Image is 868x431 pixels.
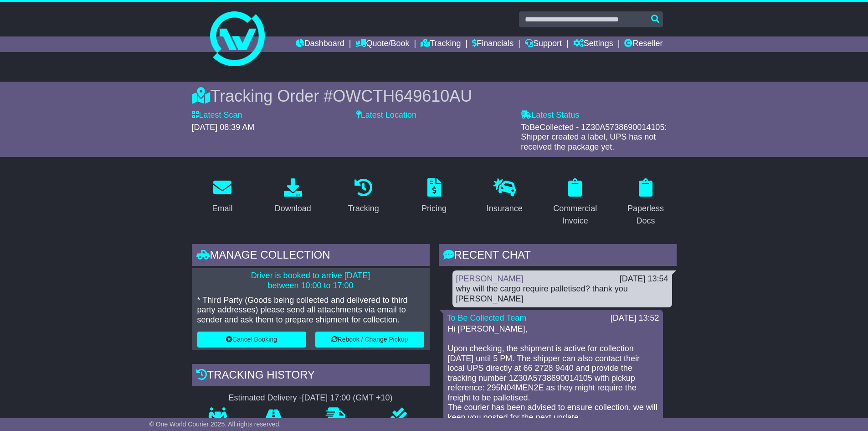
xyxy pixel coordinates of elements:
button: Cancel Booking [197,332,306,348]
span: [DATE] 08:39 AM [192,123,255,132]
a: Financials [472,36,514,52]
a: Download [269,175,317,218]
a: Quote/Book [355,36,409,52]
a: Reseller [624,36,663,52]
a: Tracking [421,36,461,52]
p: Driver is booked to arrive [DATE] between 10:00 to 17:00 [197,271,424,291]
label: Latest Status [521,110,579,120]
div: Estimated Delivery - [192,393,430,403]
div: why will the cargo require palletised? thank you [PERSON_NAME] [456,284,668,304]
div: Paperless Docs [621,203,671,227]
a: [PERSON_NAME] [456,274,524,283]
div: Email [212,203,232,215]
div: Insurance [487,203,523,215]
a: Dashboard [296,36,344,52]
span: © One World Courier 2025. All rights reserved. [149,421,281,428]
a: Commercial Invoice [544,175,606,230]
a: Support [525,36,562,52]
label: Latest Location [356,110,416,120]
span: ToBeCollected - 1Z30A5738690014105: Shipper created a label, UPS has not received the package yet. [521,123,667,151]
div: Download [275,203,311,215]
a: Email [206,175,238,218]
span: OWCTH649610AU [333,87,472,105]
a: Tracking [342,175,385,218]
div: Tracking [348,203,379,215]
button: Rebook / Change Pickup [315,332,424,348]
div: Tracking history [192,364,430,389]
a: Insurance [481,175,529,218]
div: Commercial Invoice [550,203,600,227]
div: Pricing [421,203,447,215]
div: Manage collection [192,244,430,269]
div: Tracking Order # [192,86,677,106]
a: Pricing [416,175,452,218]
a: To Be Collected Team [447,313,527,322]
div: [DATE] 13:52 [611,313,659,323]
div: [DATE] 13:54 [620,274,668,284]
a: Settings [573,36,613,52]
div: [DATE] 17:00 (GMT +10) [302,393,393,403]
a: Paperless Docs [615,175,677,230]
label: Latest Scan [192,110,242,120]
div: RECENT CHAT [439,244,677,269]
p: * Third Party (Goods being collected and delivered to third party addresses) please send all atta... [197,296,424,325]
